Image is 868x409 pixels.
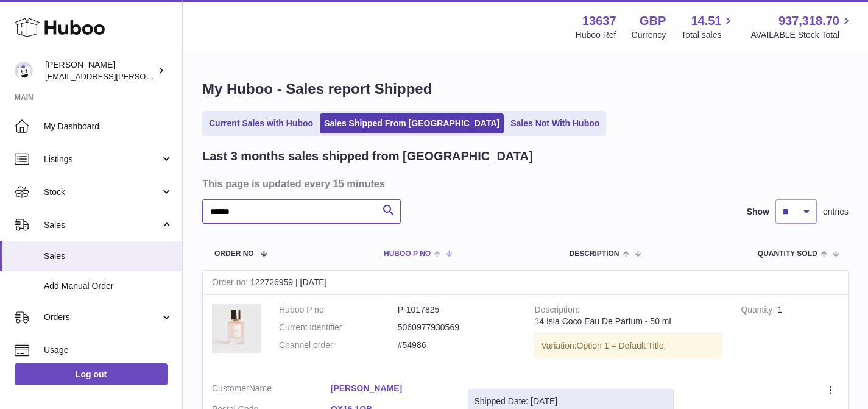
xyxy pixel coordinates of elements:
img: LEDDAEDP50ML14ISLACOCO_ad5c7351-0cb3-46d8-8c0c-5175262e4de8.jpg [212,304,261,353]
a: [PERSON_NAME] [331,383,450,394]
span: [EMAIL_ADDRESS][PERSON_NAME][DOMAIN_NAME] [45,71,244,81]
strong: Quantity [741,305,777,318]
div: [PERSON_NAME] [45,59,155,82]
a: 14.51 Total sales [681,13,735,41]
span: entries [823,206,849,218]
span: Sales [44,251,173,262]
span: Listings [44,154,160,165]
a: Sales Shipped From [GEOGRAPHIC_DATA] [320,113,504,133]
img: jonny@ledda.co [15,62,33,80]
h2: Last 3 months sales shipped from [GEOGRAPHIC_DATA] [202,148,533,165]
strong: 13637 [582,13,616,29]
h3: This page is updated every 15 minutes [202,177,845,190]
a: 937,318.70 AVAILABLE Stock Total [750,13,853,41]
strong: GBP [640,13,666,29]
span: Option 1 = Default Title; [577,341,666,350]
div: Shipped Date: [DATE] [475,396,667,407]
a: Sales Not With Huboo [506,113,604,133]
a: Log out [15,363,168,385]
span: AVAILABLE Stock Total [750,29,853,41]
span: Order No [214,250,254,258]
span: Sales [44,219,160,231]
a: Current Sales with Huboo [205,113,317,133]
span: Description [569,250,619,258]
div: Currency [632,29,666,41]
span: 14.51 [691,13,721,29]
dt: Current identifier [279,322,398,333]
dd: P-1017825 [398,304,517,316]
span: Stock [44,187,160,198]
dt: Huboo P no [279,304,398,316]
span: 937,318.70 [778,13,839,29]
span: Total sales [681,29,735,41]
span: My Dashboard [44,121,173,132]
h1: My Huboo - Sales report Shipped [202,79,849,99]
span: Quantity Sold [758,250,817,258]
div: 14 Isla Coco Eau De Parfum - 50 ml [535,316,723,327]
span: Usage [44,344,173,356]
dt: Name [212,383,331,397]
td: 1 [732,295,848,374]
strong: Description [535,305,580,318]
strong: Order no [212,277,250,290]
span: Huboo P no [384,250,431,258]
span: Customer [212,383,249,393]
dt: Channel order [279,340,398,351]
dd: #54986 [398,340,517,351]
label: Show [747,206,769,218]
div: 122726959 | [DATE] [203,271,848,295]
dd: 5060977930569 [398,322,517,333]
span: Add Manual Order [44,280,173,292]
div: Huboo Ref [576,29,616,41]
span: Orders [44,311,160,323]
div: Variation: [535,333,723,358]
